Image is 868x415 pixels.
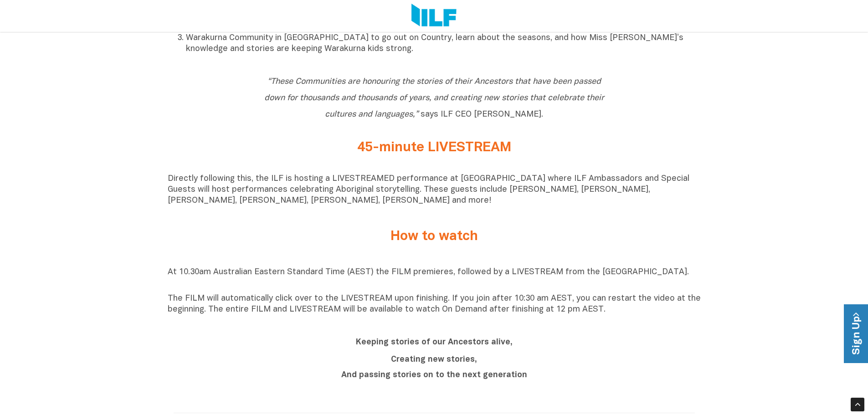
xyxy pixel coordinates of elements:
[264,78,604,118] span: says ILF CEO [PERSON_NAME].
[264,78,604,118] i: “These Communities are honouring the stories of their Ancestors that have been passed down for th...
[168,267,701,289] p: At 10.30am Australian Eastern Standard Time (AEST) the FILM premieres, followed by a LIVESTREAM f...
[186,33,701,55] p: Warakurna Community in [GEOGRAPHIC_DATA] to go out on Country, learn about the seasons, and how M...
[168,174,701,206] p: Directly following this, the ILF is hosting a LIVESTREAMED performance at [GEOGRAPHIC_DATA] where...
[341,371,527,379] b: And passing stories on to the next generation
[391,356,477,364] b: Creating new stories,
[411,4,457,28] img: Logo
[263,229,605,244] h2: How to watch
[263,140,605,155] h2: 45-minute LIVESTREAM
[851,398,864,411] div: Scroll Back to Top
[168,293,701,315] p: The FILM will automatically click over to the LIVESTREAM upon finishing. If you join after 10:30 ...
[356,338,513,346] b: Keeping stories of our Ancestors alive,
